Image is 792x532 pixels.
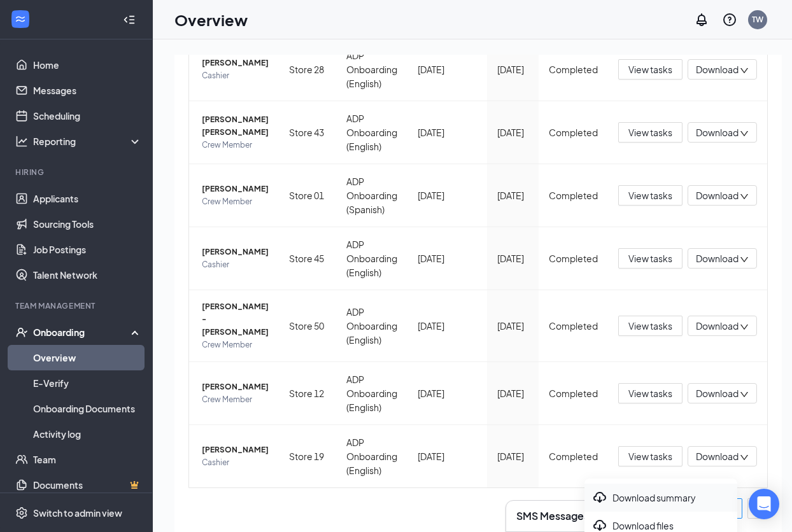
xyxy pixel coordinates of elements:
span: down [740,255,749,264]
button: right [747,498,768,519]
span: [PERSON_NAME] [202,381,269,393]
div: [DATE] [497,386,528,400]
span: [PERSON_NAME] [202,444,269,456]
span: down [740,453,749,462]
svg: Analysis [15,135,28,148]
span: Download [696,319,739,333]
td: ADP Onboarding (English) [336,38,407,101]
button: left [697,498,717,519]
div: [DATE] [418,188,477,202]
svg: Minimize [693,508,709,524]
div: Reporting [33,135,143,148]
span: View tasks [628,62,672,76]
span: Cashier [202,456,269,469]
button: View tasks [618,248,682,269]
span: [PERSON_NAME] [202,246,269,258]
span: View tasks [628,449,672,463]
span: Crew Member [202,339,269,351]
td: ADP Onboarding (English) [336,425,407,487]
svg: Settings [15,507,28,519]
div: [DATE] [418,125,477,139]
span: Crew Member [202,195,269,208]
svg: Collapse [123,13,136,26]
span: down [740,390,749,399]
button: ChevronUp [668,506,688,526]
span: [PERSON_NAME] -[PERSON_NAME] [202,300,269,339]
a: Scheduling [33,103,142,129]
svg: ChevronUp [670,508,686,524]
span: Download [696,126,739,139]
h1: Overview [174,9,248,31]
td: Store 28 [279,38,336,101]
div: Completed [549,251,598,265]
a: Job Postings [33,237,142,262]
button: View tasks [618,59,682,80]
div: Completed [549,188,598,202]
button: View tasks [618,185,682,206]
div: [DATE] [497,449,528,463]
td: Store 50 [279,290,336,362]
li: Next Page [747,498,768,519]
a: Onboarding Documents [33,396,142,421]
div: [DATE] [497,62,528,76]
button: View tasks [618,122,682,143]
span: down [740,192,749,201]
div: [DATE] [418,251,477,265]
div: Team Management [15,300,139,311]
div: Completed [549,449,598,463]
a: Team [33,447,142,472]
h3: SMS Messages [516,509,589,523]
span: down [740,66,749,75]
div: Open Intercom Messenger [749,489,779,519]
span: View tasks [628,188,672,202]
li: Previous Page [697,498,717,519]
span: Crew Member [202,139,269,151]
div: Completed [549,125,598,139]
td: Store 12 [279,362,336,425]
span: down [740,323,749,332]
a: Overview [33,345,142,370]
a: Messages [33,78,142,103]
svg: QuestionInfo [722,12,737,27]
a: Talent Network [33,262,142,288]
button: View tasks [618,446,682,466]
div: [DATE] [418,62,477,76]
svg: ComposeMessage [647,508,663,524]
div: [DATE] [418,449,477,463]
a: E-Verify [33,370,142,396]
span: View tasks [628,319,672,333]
button: ComposeMessage [645,506,665,526]
div: [DATE] [418,386,477,400]
td: ADP Onboarding (English) [336,290,407,362]
div: Completed [549,386,598,400]
a: DocumentsCrown [33,472,142,498]
span: Download [696,252,739,265]
div: 493 [601,511,616,522]
div: [DATE] [497,188,528,202]
div: [DATE] [497,251,528,265]
td: ADP Onboarding (Spanish) [336,164,407,227]
span: Download [696,189,739,202]
td: ADP Onboarding (English) [336,362,407,425]
td: Store 19 [279,425,336,487]
a: Home [33,52,142,78]
td: Store 43 [279,101,336,164]
div: [DATE] [418,319,477,333]
div: Completed [549,62,598,76]
span: [PERSON_NAME] [PERSON_NAME] [202,113,269,139]
div: Onboarding [33,326,131,339]
span: Download [696,450,739,463]
span: View tasks [628,386,672,400]
button: Minimize [691,506,711,526]
td: Store 01 [279,164,336,227]
div: [DATE] [497,319,528,333]
div: TW [752,14,763,25]
span: Download [696,387,739,400]
td: ADP Onboarding (English) [336,227,407,290]
td: ADP Onboarding (English) [336,101,407,164]
span: View tasks [628,125,672,139]
span: Download [696,63,739,76]
span: Cashier [202,69,269,82]
td: Store 45 [279,227,336,290]
div: [DATE] [497,125,528,139]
